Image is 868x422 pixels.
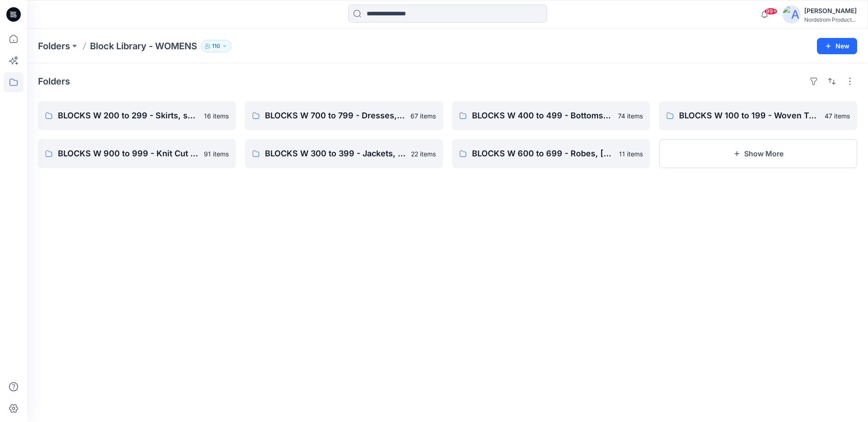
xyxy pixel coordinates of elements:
[659,139,857,168] button: Show More
[90,40,197,52] p: Block Library - WOMENS
[783,5,801,23] img: avatar
[204,111,229,121] p: 16 items
[825,111,850,121] p: 47 items
[452,101,650,130] a: BLOCKS W 400 to 499 - Bottoms, Shorts74 items
[804,16,857,23] div: Nordstrom Product...
[764,8,778,15] span: 99+
[472,109,613,122] p: BLOCKS W 400 to 499 - Bottoms, Shorts
[201,40,231,52] button: 110
[265,109,405,122] p: BLOCKS W 700 to 799 - Dresses, Cami's, Gowns, Chemise
[38,40,70,52] a: Folders
[58,147,198,160] p: BLOCKS W 900 to 999 - Knit Cut & Sew Tops
[619,149,643,159] p: 11 items
[38,101,236,130] a: BLOCKS W 200 to 299 - Skirts, skorts, 1/2 Slip, Full Slip16 items
[212,41,220,51] p: 110
[410,111,436,121] p: 67 items
[452,139,650,168] a: BLOCKS W 600 to 699 - Robes, [GEOGRAPHIC_DATA]11 items
[472,147,613,160] p: BLOCKS W 600 to 699 - Robes, [GEOGRAPHIC_DATA]
[38,76,70,87] h4: Folders
[38,139,236,168] a: BLOCKS W 900 to 999 - Knit Cut & Sew Tops91 items
[618,111,643,121] p: 74 items
[679,109,819,122] p: BLOCKS W 100 to 199 - Woven Tops, Shirts, PJ Tops
[245,101,443,130] a: BLOCKS W 700 to 799 - Dresses, Cami's, Gowns, Chemise67 items
[659,101,857,130] a: BLOCKS W 100 to 199 - Woven Tops, Shirts, PJ Tops47 items
[817,38,857,54] button: New
[58,109,198,122] p: BLOCKS W 200 to 299 - Skirts, skorts, 1/2 Slip, Full Slip
[204,149,229,159] p: 91 items
[411,149,436,159] p: 22 items
[245,139,443,168] a: BLOCKS W 300 to 399 - Jackets, Blazers, Outerwear, Sportscoat, Vest22 items
[265,147,406,160] p: BLOCKS W 300 to 399 - Jackets, Blazers, Outerwear, Sportscoat, Vest
[804,5,857,16] div: [PERSON_NAME]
